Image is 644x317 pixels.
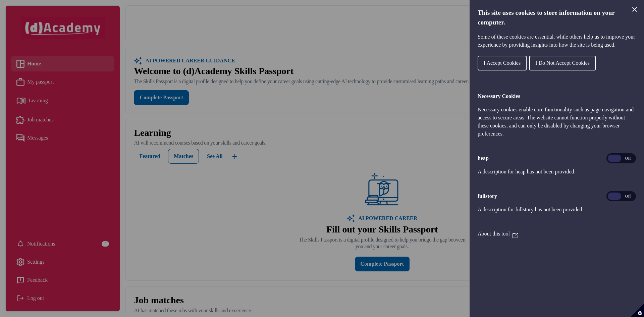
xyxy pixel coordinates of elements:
button: I Accept Cookies [478,56,527,70]
h2: Necessary Cookies [478,92,636,100]
span: On [608,193,621,200]
p: Some of these cookies are essential, while others help us to improve your experience by providing... [478,33,636,49]
h3: fullstory [478,192,636,200]
a: About this tool [478,231,518,236]
h1: This site uses cookies to store information on your computer. [478,8,636,28]
button: I Do Not Accept Cookies [529,56,596,70]
h3: heap [478,154,636,162]
span: Off [621,155,635,162]
span: I Accept Cookies [484,60,521,66]
button: Set cookie preferences [631,304,644,317]
p: Necessary cookies enable core functionality such as page navigation and access to secure areas. T... [478,106,636,138]
p: A description for heap has not been provided. [478,168,636,176]
button: Close Cookie Control [631,5,639,13]
span: Off [621,193,635,200]
p: A description for fullstory has not been provided. [478,206,636,214]
span: On [608,155,621,162]
span: I Do Not Accept Cookies [535,60,590,66]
